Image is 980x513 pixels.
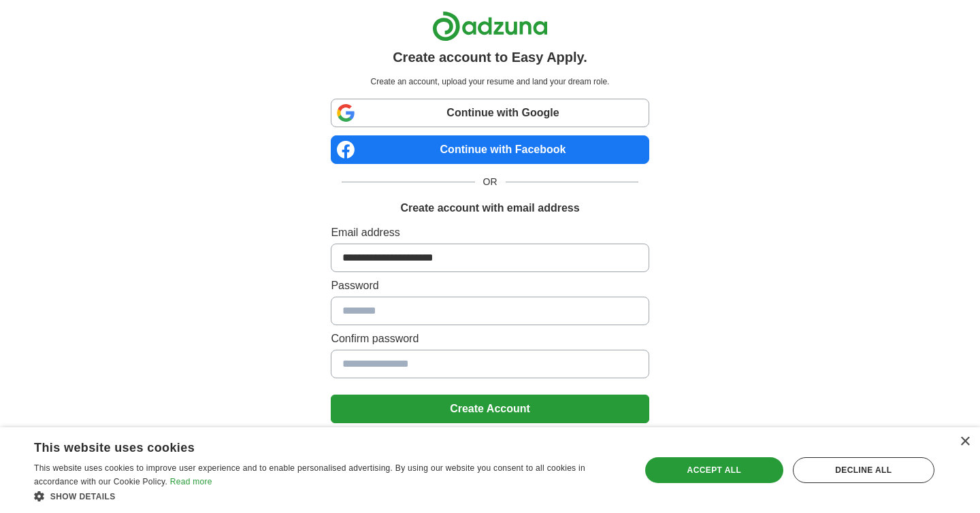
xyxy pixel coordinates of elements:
[34,489,623,503] div: Show details
[331,225,649,241] label: Email address
[331,278,649,294] label: Password
[475,175,506,189] span: OR
[34,463,585,486] span: This website uses cookies to improve user experience and to enable personalised advertising. By u...
[645,457,783,483] div: Accept all
[34,435,589,456] div: This website uses cookies
[432,11,548,42] img: Adzuna logo
[393,47,587,67] h1: Create account to Easy Apply.
[331,395,649,423] button: Create Account
[170,477,212,486] a: Read more, opens a new window
[960,437,970,447] div: Close
[331,99,649,127] a: Continue with Google
[333,76,646,88] p: Create an account, upload your resume and land your dream role.
[331,135,649,164] a: Continue with Facebook
[50,492,116,501] span: Show details
[331,331,649,347] label: Confirm password
[793,457,934,483] div: Decline all
[400,200,579,216] h1: Create account with email address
